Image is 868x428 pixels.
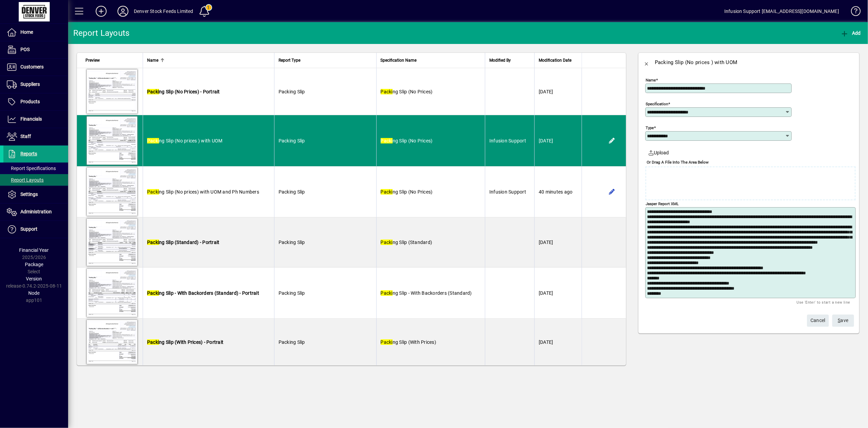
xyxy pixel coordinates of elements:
[279,339,305,345] span: Packing Slip
[381,189,393,195] em: Packi
[147,290,159,296] em: Packi
[147,240,159,245] em: Packi
[838,318,841,323] span: S
[534,166,582,217] td: 40 minutes ago
[279,89,305,94] span: Packing Slip
[90,5,112,17] button: Add
[381,290,472,296] span: ng Slip - With Backorders (Standard)
[147,138,159,143] em: Packi
[20,81,40,87] span: Suppliers
[147,189,259,195] span: ng Slip (No prices) with UOM and Ph Numbers
[381,89,393,94] em: Packi
[19,247,49,253] span: Financial Year
[3,186,68,203] a: Settings
[797,298,850,306] mat-hint: Use 'Enter' to start a new line
[534,267,582,319] td: [DATE]
[20,116,42,122] span: Financials
[381,57,481,64] div: Specification Name
[489,138,526,143] span: Infusion Support
[279,57,372,64] div: Report Type
[3,111,68,128] a: Financials
[3,41,68,58] a: POS
[838,315,849,326] span: ave
[832,315,854,327] button: Save
[112,5,134,17] button: Profile
[85,57,100,64] span: Preview
[381,240,393,245] em: Packi
[147,339,223,345] span: ng Slip (With Prices) - Portrait
[25,262,43,267] span: Package
[29,290,40,296] span: Node
[279,290,305,296] span: Packing Slip
[646,125,654,130] mat-label: Type
[134,6,193,17] div: Denver Stock Feeds Limited
[3,128,68,145] a: Staff
[724,6,839,17] div: Infusion Support [EMAIL_ADDRESS][DOMAIN_NAME]
[3,59,68,76] a: Customers
[534,319,582,365] td: [DATE]
[381,189,433,195] span: ng Slip (No Prices)
[534,217,582,267] td: [DATE]
[810,315,825,326] span: Cancel
[20,134,31,139] span: Staff
[489,57,511,64] span: Modified By
[20,192,38,197] span: Settings
[147,89,159,94] em: Packi
[147,240,220,245] span: ng Slip (Standard) - Portrait
[539,57,571,64] span: Modification Date
[381,240,432,245] span: ng Slip (Standard)
[3,93,68,110] a: Products
[3,76,68,93] a: Suppliers
[3,221,68,238] a: Support
[20,209,52,214] span: Administration
[539,57,578,64] div: Modification Date
[20,151,37,156] span: Reports
[20,99,40,104] span: Products
[646,78,656,82] mat-label: Name
[147,290,259,296] span: ng Slip - With Backorders (Standard) - Portrait
[20,64,44,70] span: Customers
[147,339,159,345] em: Packi
[381,339,393,345] em: Packi
[381,339,437,345] span: ng Slip (With Prices)
[147,57,270,64] div: Name
[279,240,305,245] span: Packing Slip
[147,57,158,64] span: Name
[645,147,672,159] button: Upload
[3,203,68,220] a: Administration
[7,177,44,183] span: Report Layouts
[846,1,859,24] a: Knowledge Base
[26,276,42,281] span: Version
[20,29,33,35] span: Home
[646,102,668,106] mat-label: Specification
[147,189,159,195] em: Packi
[279,57,300,64] span: Report Type
[381,89,433,94] span: ng Slip (No Prices)
[381,138,433,143] span: ng Slip (No Prices)
[7,166,56,171] span: Report Specifications
[279,138,305,143] span: Packing Slip
[3,24,68,41] a: Home
[147,89,220,94] span: ng Slip (No Prices) - Portrait
[648,149,669,156] span: Upload
[638,54,655,71] button: Back
[279,189,305,195] span: Packing Slip
[3,174,68,186] a: Report Layouts
[381,57,417,64] span: Specification Name
[381,138,393,143] em: Packi
[381,290,393,296] em: Packi
[807,315,829,327] button: Cancel
[534,115,582,166] td: [DATE]
[839,27,863,39] button: Add
[20,226,37,232] span: Support
[147,138,223,143] span: ng Slip (No prices ) with UOM
[646,201,679,206] mat-label: Jasper Report XML
[489,189,526,195] span: Infusion Support
[3,163,68,174] a: Report Specifications
[20,47,30,52] span: POS
[534,68,582,115] td: [DATE]
[655,57,738,68] div: Packing Slip (No prices ) with UOM
[73,28,130,39] div: Report Layouts
[840,30,861,36] span: Add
